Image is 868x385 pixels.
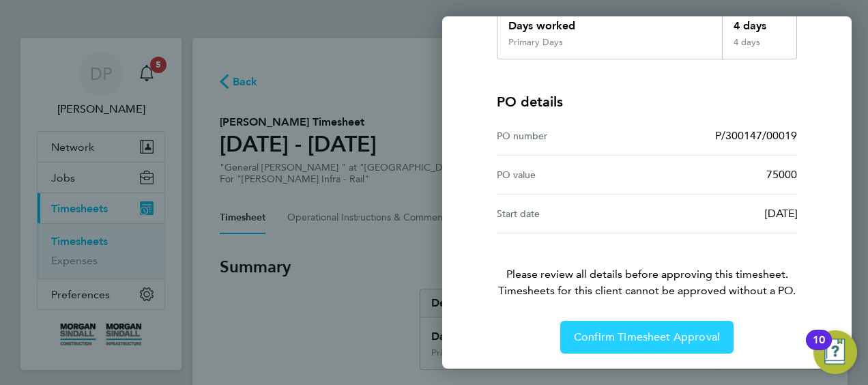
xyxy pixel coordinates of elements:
div: 4 days [722,37,797,59]
div: 10 [813,340,825,358]
h4: PO details [497,92,563,111]
div: Start date [497,205,647,222]
div: PO number [497,128,647,144]
button: Open Resource Center, 10 new notifications [813,330,857,374]
div: PO value [497,167,647,183]
p: Please review all details before approving this timesheet. [480,233,813,299]
span: Confirm Timesheet Approval [574,330,720,344]
div: 4 days [722,7,797,37]
span: P/300147/00019 [715,129,797,142]
span: Timesheets for this client cannot be approved without a PO. [480,283,813,299]
button: Confirm Timesheet Approval [560,321,734,354]
div: 75000 [647,167,797,183]
div: Days worked [497,7,722,37]
div: Primary Days [508,37,563,48]
div: [DATE] [647,205,797,222]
